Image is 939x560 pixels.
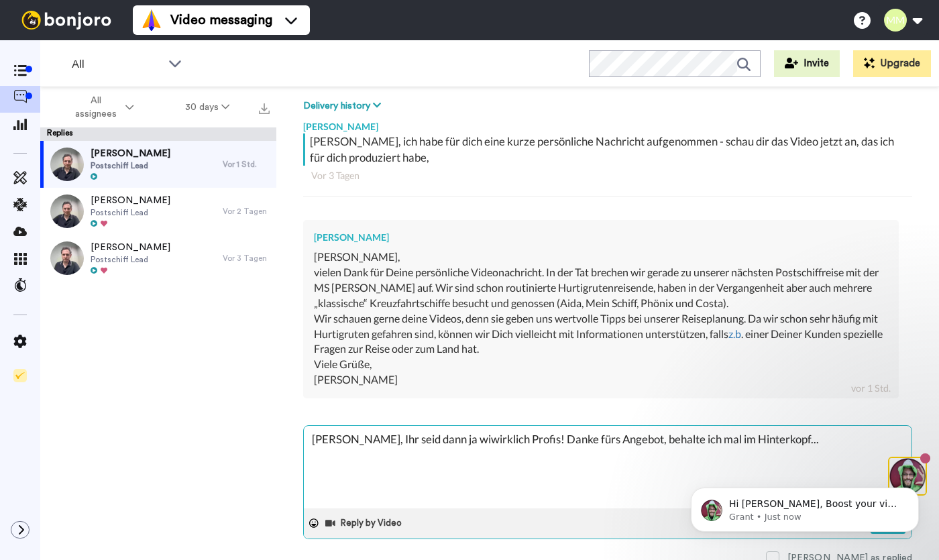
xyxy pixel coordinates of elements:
a: [PERSON_NAME]Postschiff LeadVor 2 Tagen [40,188,276,235]
div: [PERSON_NAME] [303,113,912,133]
img: vm-color.svg [141,9,162,31]
button: Delivery history [303,99,385,113]
button: Export all results that match these filters now. [255,97,274,117]
span: Postschiff Lead [91,207,170,218]
div: [PERSON_NAME], vielen Dank für Deine persönliche Videonachricht. In der Tat brechen wir gerade zu... [314,249,888,388]
div: Vor 2 Tagen [223,206,270,217]
button: Reply by Video [324,513,406,533]
button: Invite [774,50,840,77]
div: vor 1 Std. [851,382,891,395]
div: Vor 3 Tagen [223,253,270,264]
img: 3183ab3e-59ed-45f6-af1c-10226f767056-1659068401.jpg [1,3,38,39]
span: [PERSON_NAME] [91,147,170,160]
span: Postschiff Lead [91,254,170,265]
div: [PERSON_NAME] [314,231,888,244]
span: [PERSON_NAME] [91,194,170,207]
a: [PERSON_NAME]Postschiff LeadVor 1 Std. [40,141,276,188]
button: All assignees [43,89,160,126]
span: [PERSON_NAME] [91,241,170,254]
a: [PERSON_NAME]Postschiff LeadVor 3 Tagen [40,235,276,282]
img: Checklist.svg [13,369,27,382]
div: Vor 1 Std. [223,159,270,170]
textarea: [PERSON_NAME], Ihr seid dann ja wiwirklich Profis! Danke fürs Angebot, behalte ich mal im Hinterk... [304,426,912,508]
div: Replies [40,127,276,141]
img: 2553a473-ac1d-4f7c-9c7f-e19aa11c30cb-thumb.jpg [50,148,84,181]
span: All [72,56,162,72]
img: bj-logo-header-white.svg [16,11,117,30]
button: Upgrade [853,50,931,77]
div: [PERSON_NAME], ich habe für dich eine kurze persönliche Nachricht aufgenommen - schau dir das Vid... [310,133,909,166]
img: ce05eed9-5b62-4b8d-8cd9-485d21a50531-thumb.jpg [50,194,84,228]
button: 30 days [160,95,256,119]
span: Video messaging [170,11,272,30]
div: Vor 3 Tagen [311,169,904,182]
a: z.b [728,327,741,340]
span: All assignees [68,94,123,121]
iframe: Intercom notifications message [671,459,939,553]
img: export.svg [259,103,270,114]
span: Postschiff Lead [91,160,170,171]
img: 0866796e-3a12-4fbb-ab94-3dc5ad1134cc-thumb.jpg [50,241,84,275]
